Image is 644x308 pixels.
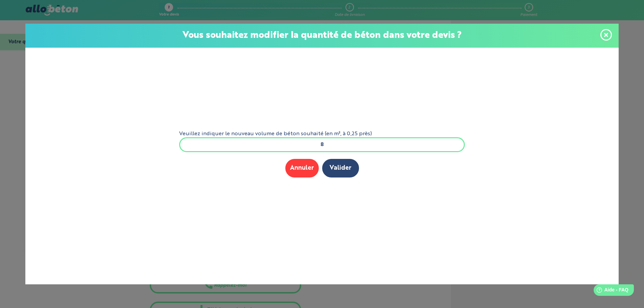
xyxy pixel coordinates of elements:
[285,159,319,177] button: Annuler
[179,137,465,152] input: xxx
[584,282,637,301] iframe: Help widget launcher
[32,30,612,41] p: Vous souhaitez modifier la quantité de béton dans votre devis ?
[322,159,359,177] button: Valider
[179,131,465,137] label: Veuillez indiquer le nouveau volume de béton souhaité (en m³, à 0,25 près)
